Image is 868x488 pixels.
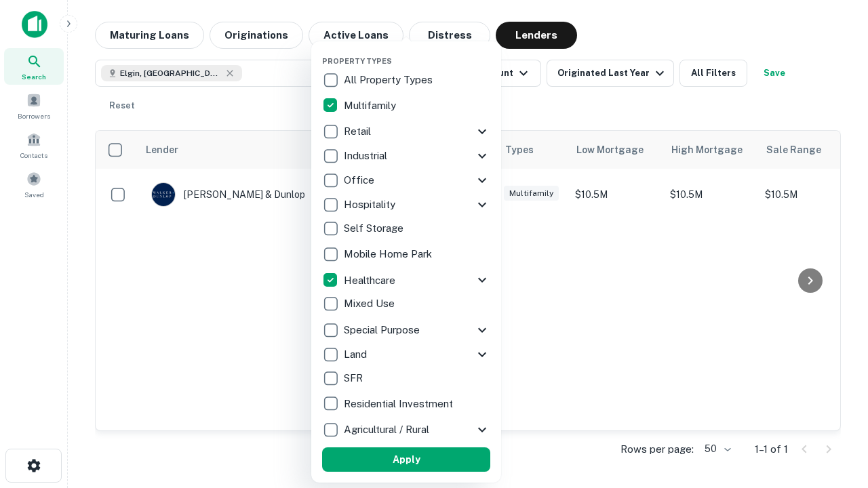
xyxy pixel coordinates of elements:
[344,72,435,88] p: All Property Types
[322,57,392,65] span: Property Types
[800,336,868,401] iframe: Chat Widget
[344,346,370,363] p: Land
[344,197,398,213] p: Hospitality
[344,220,406,237] p: Self Storage
[344,123,374,140] p: Retail
[322,342,490,367] div: Land
[322,144,490,168] div: Industrial
[322,192,490,217] div: Hospitality
[322,418,490,442] div: Agricultural / Rural
[344,272,398,289] p: Healthcare
[344,148,390,164] p: Industrial
[344,370,366,386] p: SFR
[322,318,490,342] div: Special Purpose
[344,246,435,262] p: Mobile Home Park
[322,119,490,144] div: Retail
[344,296,397,312] p: Mixed Use
[344,172,377,188] p: Office
[344,396,456,412] p: Residential Investment
[344,98,399,114] p: Multifamily
[344,422,432,438] p: Agricultural / Rural
[344,322,422,338] p: Special Purpose
[322,268,490,292] div: Healthcare
[322,447,490,472] button: Apply
[322,168,490,192] div: Office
